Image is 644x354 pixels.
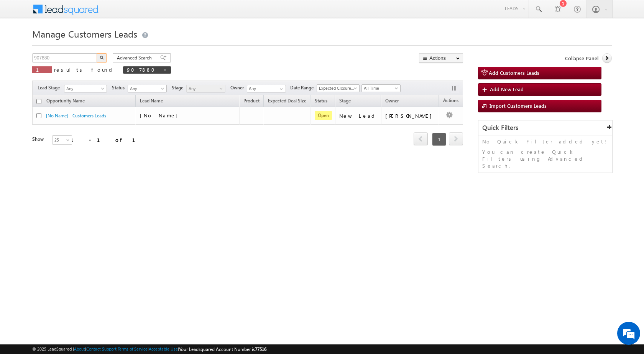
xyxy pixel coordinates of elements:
span: 1 [432,133,446,146]
span: Your Leadsquared Account Number is [179,346,266,352]
a: About [74,346,85,351]
a: Stage [335,97,355,107]
span: Add New Lead [490,86,524,92]
div: New Lead [339,112,378,119]
span: 25 [53,137,73,143]
span: All Time [362,85,398,92]
a: All Time [361,84,401,92]
span: Lead Stage [38,84,63,91]
a: Acceptable Use [149,346,178,351]
button: Actions [419,53,463,63]
span: Opportunity Name [46,98,85,104]
span: next [449,132,463,145]
a: next [449,133,463,145]
span: Any [64,85,104,92]
p: You can create Quick Filters using Advanced Search. [482,148,608,169]
a: Show All Items [276,85,285,93]
span: Product [243,98,260,104]
a: Any [64,85,107,92]
a: Status [311,97,331,107]
span: Manage Customers Leads [32,28,137,40]
span: Lead Name [136,97,167,107]
span: Any [128,85,164,92]
span: Expected Deal Size [268,98,306,104]
a: prev [414,133,428,145]
div: Show [32,136,46,143]
span: Advanced Search [117,54,154,61]
img: Search [100,56,103,59]
span: Stage [339,98,351,104]
a: 25 [52,135,72,145]
span: Actions [439,96,462,106]
input: Type to Search [247,85,286,92]
div: [PERSON_NAME] [385,112,435,119]
span: results found [54,66,115,73]
span: Expected Closure Date [317,85,357,92]
p: No Quick Filter added yet! [482,138,608,145]
a: Contact Support [86,346,117,351]
input: Check all records [36,99,41,104]
span: Stage [172,84,186,91]
span: 77516 [255,346,266,352]
span: Import Customers Leads [490,102,547,109]
div: 1 - 1 of 1 [71,135,145,144]
a: Any [186,85,225,92]
a: Opportunity Name [43,97,89,107]
span: 907880 [127,66,159,73]
span: Date Range [290,84,317,91]
span: Owner [385,98,399,104]
span: [No Name] [140,112,182,119]
span: Any [187,85,223,92]
a: Terms of Service [118,346,148,351]
a: Any [128,85,167,92]
span: Open [315,111,332,120]
a: Expected Deal Size [264,97,310,107]
span: 1 [36,66,48,73]
a: Expected Closure Date [317,84,360,92]
span: Add Customers Leads [489,69,539,76]
span: © 2025 LeadSquared | | | | | [32,346,266,353]
a: [No Name] - Customers Leads [46,113,106,119]
span: Collapse Panel [565,55,598,62]
span: Owner [230,84,247,91]
span: Status [112,84,128,91]
span: prev [414,132,428,145]
div: Quick Filters [478,120,612,135]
